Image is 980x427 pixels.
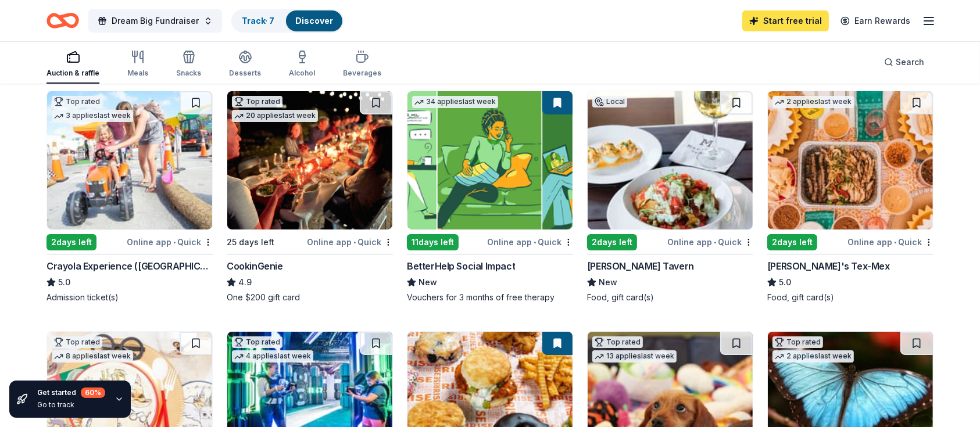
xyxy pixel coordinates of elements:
[47,292,213,303] div: Admission ticket(s)
[587,234,637,250] div: 2 days left
[112,14,199,28] span: Dream Big Fundraiser
[242,16,274,26] a: Track· 7
[407,234,459,250] div: 11 days left
[587,259,694,273] div: [PERSON_NAME] Tavern
[47,69,99,78] div: Auction & raffle
[592,336,643,348] div: Top rated
[238,275,252,289] span: 4.9
[37,387,105,398] div: Get started
[227,259,283,273] div: CookinGenie
[767,259,890,273] div: [PERSON_NAME]'s Tex-Mex
[52,350,133,363] div: 8 applies last week
[487,235,573,249] div: Online app Quick
[47,91,212,229] img: Image for Crayola Experience (Orlando)
[229,69,261,78] div: Desserts
[343,45,381,84] button: Beverages
[772,336,823,348] div: Top rated
[37,400,105,410] div: Go to track
[47,234,96,250] div: 2 days left
[295,16,333,26] a: Discover
[232,350,313,363] div: 4 applies last week
[587,292,753,303] div: Food, gift card(s)
[343,69,381,78] div: Beverages
[88,9,222,33] button: Dream Big Fundraiser
[232,96,282,107] div: Top rated
[779,275,791,289] span: 5.0
[772,350,854,363] div: 2 applies last week
[767,91,933,303] a: Image for Chuy's Tex-Mex2 applieslast week2days leftOnline app•Quick[PERSON_NAME]'s Tex-Mex5.0Foo...
[767,234,817,250] div: 2 days left
[52,110,133,122] div: 3 applies last week
[768,91,933,229] img: Image for Chuy's Tex-Mex
[592,350,677,363] div: 13 applies last week
[592,96,627,107] div: Local
[847,235,933,249] div: Online app Quick
[176,69,201,78] div: Snacks
[599,275,617,289] span: New
[353,238,356,247] span: •
[229,45,261,84] button: Desserts
[667,235,753,249] div: Online app Quick
[407,91,573,229] img: Image for BetterHelp Social Impact
[227,292,393,303] div: One $200 gift card
[58,275,70,289] span: 5.0
[227,91,392,229] img: Image for CookinGenie
[47,7,79,34] a: Home
[407,259,515,273] div: BetterHelp Social Impact
[767,292,933,303] div: Food, gift card(s)
[307,235,393,249] div: Online app Quick
[407,91,573,303] a: Image for BetterHelp Social Impact34 applieslast week11days leftOnline app•QuickBetterHelp Social...
[231,9,344,33] button: Track· 7Discover
[588,91,753,229] img: Image for Marlow's Tavern
[834,10,917,31] a: Earn Rewards
[227,91,393,303] a: Image for CookinGenieTop rated20 applieslast week25 days leftOnline app•QuickCookinGenie4.9One $2...
[127,235,213,249] div: Online app Quick
[52,96,102,107] div: Top rated
[227,235,274,249] div: 25 days left
[714,238,716,247] span: •
[894,238,896,247] span: •
[173,238,176,247] span: •
[81,387,105,398] div: 60 %
[896,55,924,69] span: Search
[232,336,282,348] div: Top rated
[407,292,573,303] div: Vouchers for 3 months of free therapy
[772,96,854,108] div: 2 applies last week
[176,45,201,84] button: Snacks
[127,45,148,84] button: Meals
[742,10,829,31] a: Start free trial
[419,275,437,289] span: New
[52,336,102,348] div: Top rated
[875,51,933,74] button: Search
[47,259,213,273] div: Crayola Experience ([GEOGRAPHIC_DATA])
[289,45,315,84] button: Alcohol
[587,91,753,303] a: Image for Marlow's TavernLocal2days leftOnline app•Quick[PERSON_NAME] TavernNewFood, gift card(s)
[127,69,148,78] div: Meals
[534,238,536,247] span: •
[412,96,498,108] div: 34 applies last week
[289,69,315,78] div: Alcohol
[232,110,318,122] div: 20 applies last week
[47,45,99,84] button: Auction & raffle
[47,91,213,303] a: Image for Crayola Experience (Orlando)Top rated3 applieslast week2days leftOnline app•QuickCrayol...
